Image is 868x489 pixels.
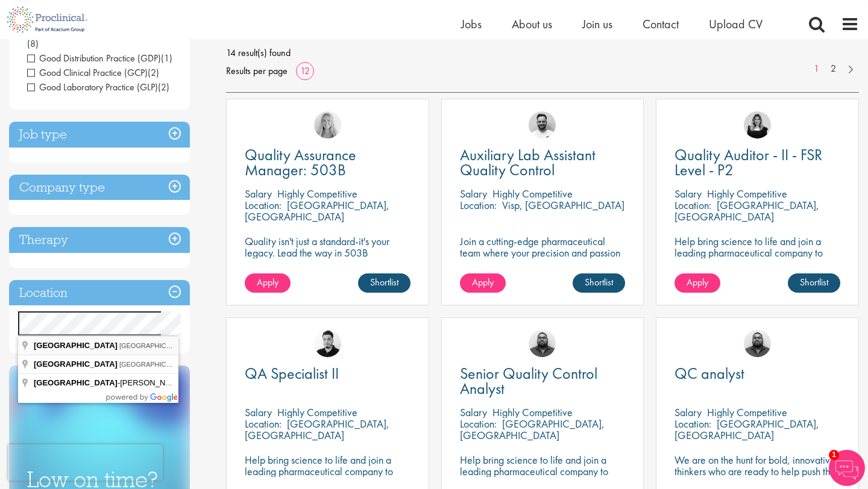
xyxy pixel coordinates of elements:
a: 2 [825,62,842,76]
span: Apply [257,276,278,288]
span: 14 result(s) found [226,44,859,62]
span: Location: [460,198,497,212]
span: Salary [460,405,487,419]
a: Quality Assurance Manager: 503B [245,148,410,178]
a: Apply [245,273,291,293]
h3: Job type [9,122,190,148]
img: Chatbot [829,450,865,486]
span: -[PERSON_NAME] [34,378,186,387]
p: Join a cutting-edge pharmaceutical team where your precision and passion for quality will help sh... [460,235,626,281]
a: QC analyst [675,366,840,381]
a: Quality Auditor - II - FSR Level - P2 [675,148,840,178]
span: Salary [460,187,487,201]
a: Senior Quality Control Analyst [460,366,626,396]
span: Apply [472,276,494,288]
span: (1) [161,52,172,64]
span: Apply [687,276,708,288]
p: [GEOGRAPHIC_DATA], [GEOGRAPHIC_DATA] [675,198,819,223]
span: Quality Auditor - II - FSR Level - P2 [675,145,822,180]
a: Shortlist [573,273,625,293]
a: Apply [460,273,506,293]
span: [GEOGRAPHIC_DATA] [34,360,118,369]
p: [GEOGRAPHIC_DATA], [GEOGRAPHIC_DATA] [245,417,389,442]
a: QA Specialist II [245,366,410,381]
p: Highly Competitive [707,187,787,201]
span: Salary [245,405,272,419]
span: Salary [245,187,272,201]
p: [GEOGRAPHIC_DATA], [GEOGRAPHIC_DATA] [245,198,389,223]
span: Location: [245,417,281,431]
iframe: reCAPTCHA [8,444,163,481]
span: Location: [675,198,711,212]
p: [GEOGRAPHIC_DATA], [GEOGRAPHIC_DATA] [675,417,819,442]
a: Upload CV [709,16,763,32]
img: Ashley Bennett [529,330,556,357]
img: Ashley Bennett [744,330,771,357]
a: 1 [808,62,825,76]
span: Location: [675,417,711,431]
span: Auxiliary Lab Assistant Quality Control [460,145,596,180]
p: Highly Competitive [707,405,787,419]
img: Anderson Maldonado [314,330,341,357]
p: [GEOGRAPHIC_DATA], [GEOGRAPHIC_DATA] [460,417,605,442]
a: Contact [643,16,679,32]
span: Quality Assurance Manager: 503B [245,145,356,180]
span: QC analyst [675,363,744,384]
span: [GEOGRAPHIC_DATA] [34,341,118,350]
span: Good Clinical Practice (GCP) [27,66,159,79]
img: Molly Colclough [744,111,771,139]
p: Visp, [GEOGRAPHIC_DATA] [502,198,624,212]
span: 1 [829,450,839,460]
p: Highly Competitive [277,187,357,201]
span: (2) [158,81,169,93]
p: Highly Competitive [492,405,573,419]
span: Good Laboratory Practice (GLP) [27,81,158,93]
span: QA Specialist II [245,363,339,384]
span: [GEOGRAPHIC_DATA], [GEOGRAPHIC_DATA] [119,342,261,349]
p: Highly Competitive [492,187,573,201]
span: Good Clinical Practice (GCP) [27,66,148,79]
img: Shannon Briggs [314,111,341,139]
p: Help bring science to life and join a leading pharmaceutical company to play a key role in delive... [675,235,840,293]
span: [GEOGRAPHIC_DATA] [34,378,118,387]
p: Highly Competitive [277,405,357,419]
span: Salary [675,405,702,419]
a: 12 [296,64,314,77]
img: Emile De Beer [529,111,556,139]
a: Join us [582,16,612,32]
span: Good Distribution Practice (GDP) [27,52,161,64]
a: Shortlist [788,273,840,293]
a: Apply [675,273,720,293]
span: [GEOGRAPHIC_DATA] [119,361,189,368]
span: Results per page [226,62,288,80]
span: (2) [148,66,159,79]
span: Senior Quality Control Analyst [460,363,597,399]
h3: Therapy [9,227,190,253]
span: Good Distribution Practice (GDP) [27,52,172,64]
span: Salary [675,187,702,201]
span: Location: [460,417,497,431]
span: (8) [27,37,39,50]
span: Good Laboratory Practice (GLP) [27,81,169,93]
a: About us [512,16,552,32]
a: Auxiliary Lab Assistant Quality Control [460,148,626,178]
a: Jobs [461,16,482,32]
h3: Location [9,280,190,306]
h3: Company type [9,175,190,201]
p: Quality isn't just a standard-it's your legacy. Lead the way in 503B excellence. [245,235,410,270]
span: Location: [245,198,281,212]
